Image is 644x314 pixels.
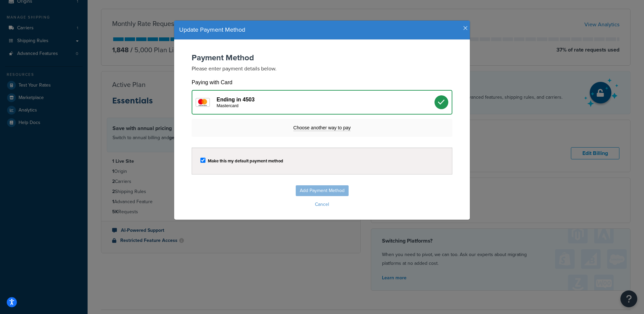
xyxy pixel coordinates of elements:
[192,65,452,72] p: Please enter payment details below.
[293,125,351,131] span: Choose another way to pay
[192,119,452,137] div: Choose another way to pay
[192,53,452,62] h2: Payment Method
[192,90,452,115] div: Ending in 4503Mastercard
[217,103,434,108] div: Mastercard
[181,199,463,210] button: Cancel
[179,26,465,34] h4: Update Payment Method
[208,158,283,163] label: Make this my default payment method
[192,79,232,86] div: Paying with Card
[217,96,434,108] div: Ending in 4503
